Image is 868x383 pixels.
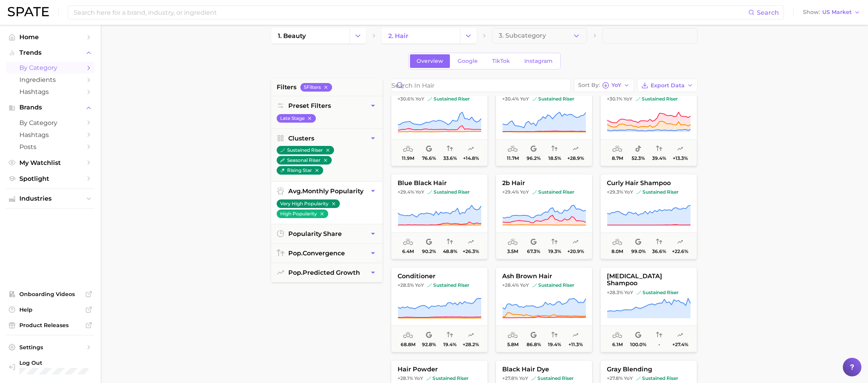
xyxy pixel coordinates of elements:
[391,267,488,352] button: conditioner+28.5% YoYsustained risersustained riser68.8m92.8%19.4%+28.2%
[632,156,645,161] span: 52.3%
[468,144,474,154] span: popularity predicted growth: Very Likely
[403,237,413,247] span: average monthly popularity: High Popularity
[277,83,296,92] span: filters
[601,180,697,187] span: curly hair shampoo
[19,33,81,41] span: Home
[508,144,518,154] span: average monthly popularity: High Popularity
[651,82,685,89] span: Export Data
[611,249,623,254] span: 8.0m
[427,283,432,288] img: sustained riser
[532,190,537,194] img: sustained riser
[278,32,306,40] span: 1. beauty
[6,288,95,300] a: Onboarding Videos
[6,341,95,353] a: Settings
[532,283,537,288] img: sustained riser
[73,6,748,19] input: Search here for a brand, industry, or ingredient
[426,144,432,154] span: popularity share: Google
[607,189,623,195] span: +29.3%
[496,81,592,166] button: hair porosity+30.4% YoYsustained risersustained riser11.7m96.2%18.5%+28.9%
[417,58,443,64] span: Overview
[288,269,360,276] span: predicted growth
[508,331,518,340] span: average monthly popularity: High Popularity
[280,148,285,153] img: sustained riser
[19,344,81,351] span: Settings
[6,304,95,315] a: Help
[19,291,81,298] span: Onboarding Videos
[447,144,453,154] span: popularity convergence: Low Convergence
[402,249,414,254] span: 6.4m
[403,331,413,340] span: average monthly popularity: Very High Popularity
[463,156,479,161] span: +14.8%
[527,156,541,161] span: 96.2%
[6,62,95,74] a: by Category
[496,180,592,187] span: 2b hair
[19,306,81,313] span: Help
[391,81,488,166] button: heat protectant+30.6% YoYsustained risersustained riser11.9m76.6%33.6%+14.8%
[19,76,81,83] span: Ingredients
[427,190,432,194] img: sustained riser
[402,156,414,161] span: 11.9m
[600,267,697,352] button: [MEDICAL_DATA] shampoo+28.3% YoYsustained risersustained riser6.1m100.0%-+27.4%
[492,58,510,64] span: TikTok
[426,237,432,247] span: popularity share: Google
[19,119,81,127] span: by Category
[391,366,487,373] span: hair powder
[624,289,633,296] span: YoY
[401,342,415,347] span: 68.8m
[803,10,820,14] span: Show
[507,342,518,347] span: 5.8m
[530,237,537,247] span: popularity share: Google
[496,267,592,352] button: ash brown hair+28.4% YoYsustained risersustained riser5.8m86.8%19.4%+11.3%
[496,273,592,280] span: ash brown hair
[757,9,779,16] span: Search
[427,189,470,195] span: sustained riser
[6,86,95,98] a: Hashtags
[508,237,518,247] span: average monthly popularity: High Popularity
[271,182,382,201] button: avg.monthly popularity
[624,189,633,195] span: YoY
[388,32,408,40] span: 2. hair
[19,175,81,182] span: Spotlight
[502,96,519,102] span: +30.4%
[414,375,423,381] span: YoY
[499,32,546,39] span: 3. Subcategory
[527,342,541,347] span: 86.8%
[277,146,334,154] button: sustained riser
[636,289,679,296] span: sustained riser
[288,187,363,195] span: monthly popularity
[19,131,81,139] span: Hashtags
[288,187,302,195] abbr: average
[422,156,436,161] span: 76.6%
[468,331,474,340] span: popularity predicted growth: Very Likely
[468,237,474,247] span: popularity predicted growth: Very Likely
[288,135,314,142] span: Clusters
[300,83,332,92] button: 5Filters
[496,366,592,373] span: black hair dye
[548,156,561,161] span: 18.5%
[635,144,641,154] span: popularity share: TikTok
[427,97,432,101] img: sustained riser
[635,96,678,102] span: sustained riser
[635,237,641,247] span: popularity share: Google
[524,58,553,64] span: Instagram
[6,31,95,43] a: Home
[519,375,528,381] span: YoY
[607,289,623,295] span: +28.3%
[6,74,95,86] a: Ingredients
[277,210,328,218] button: High Popularity
[551,144,558,154] span: popularity convergence: Very Low Convergence
[350,28,366,43] button: Change Category
[463,249,479,254] span: +26.3%
[630,342,646,347] span: 100.0%
[271,28,350,43] a: 1. beauty
[507,156,519,161] span: 11.7m
[271,96,382,115] button: Preset Filters
[601,273,697,287] span: [MEDICAL_DATA] shampoo
[601,366,697,373] span: gray blending
[612,237,622,247] span: average monthly popularity: High Popularity
[415,189,424,195] span: YoY
[624,375,633,381] span: YoY
[656,237,662,247] span: popularity convergence: Low Convergence
[277,156,332,165] button: seasonal riser
[382,28,460,43] a: 2. hair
